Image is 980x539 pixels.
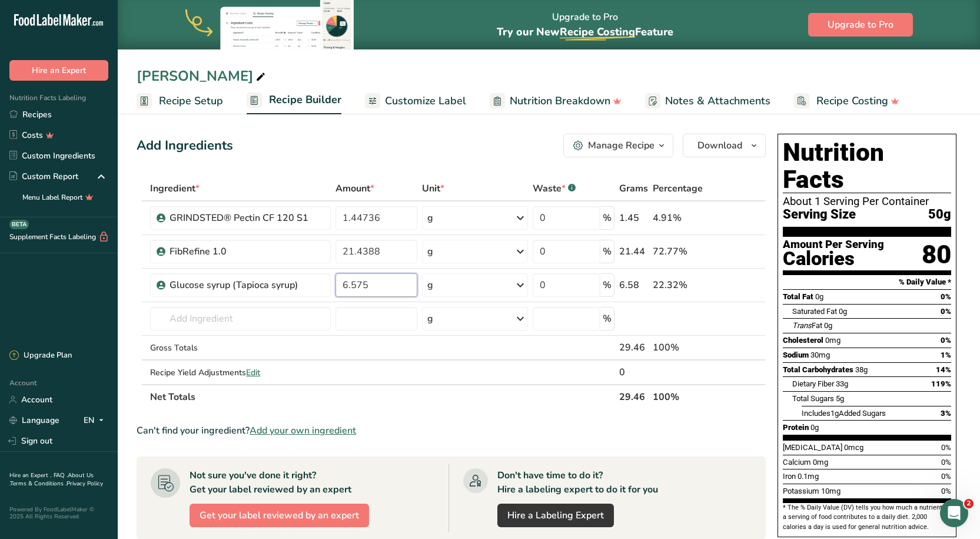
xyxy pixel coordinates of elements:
span: Unit [422,181,444,196]
i: Trans [792,321,812,330]
span: 0.1mg [798,472,819,481]
span: 3% [941,409,951,418]
a: Recipe Builder [247,87,341,115]
div: Amount Per Serving [783,239,884,250]
div: GRINDSTED® Pectin CF 120 S1 [170,211,317,225]
div: Manage Recipe [588,138,655,153]
span: 38g [855,365,868,374]
div: 100% [653,340,710,355]
span: 0% [941,292,951,301]
span: Customize Label [385,93,466,109]
span: 1g [830,409,839,418]
span: Recipe Costing [816,93,888,109]
a: Nutrition Breakdown [490,88,622,114]
div: g [427,312,433,326]
span: Potassium [783,487,819,495]
span: Cholesterol [783,336,823,345]
span: Total Sugars [792,394,834,403]
a: Hire a Labeling Expert [497,504,614,527]
span: Recipe Builder [269,92,341,108]
span: 0g [839,307,847,316]
div: 72.77% [653,244,710,259]
div: Waste [533,181,576,196]
span: 0% [941,458,951,467]
div: 0 [619,365,648,379]
span: 0mg [825,336,841,345]
span: 33g [836,379,848,388]
div: BETA [9,220,29,229]
span: Get your label reviewed by an expert [200,508,359,523]
div: g [427,211,433,225]
span: 0g [815,292,823,301]
a: FAQ . [54,471,68,480]
span: Calcium [783,458,811,467]
div: 29.46 [619,340,648,355]
span: 0% [941,336,951,345]
th: 29.46 [617,384,650,409]
span: 14% [936,365,951,374]
span: Fat [792,321,822,330]
span: 2 [964,499,974,508]
div: Glucose syrup (Tapioca syrup) [170,278,317,292]
div: Can't find your ingredient? [137,424,766,438]
a: Terms & Conditions . [10,480,67,488]
div: EN [84,414,108,428]
div: g [427,278,433,292]
span: Percentage [653,181,703,196]
a: Recipe Costing [794,88,899,114]
a: About Us . [9,471,94,488]
div: 1.45 [619,211,648,225]
span: 30mg [810,350,830,359]
div: Gross Totals [150,342,331,354]
a: Recipe Setup [137,88,223,114]
span: Edit [246,367,260,378]
span: 119% [931,379,951,388]
span: Download [697,138,742,153]
span: 0mg [813,458,828,467]
span: Sodium [783,350,809,359]
div: Upgrade Plan [9,350,72,362]
div: [PERSON_NAME] [137,65,268,87]
button: Manage Recipe [563,134,673,157]
a: Privacy Policy [67,480,103,488]
a: Hire an Expert . [9,471,51,480]
span: [MEDICAL_DATA] [783,443,842,452]
span: Protein [783,423,809,432]
span: 1% [941,350,951,359]
div: Recipe Yield Adjustments [150,366,331,379]
div: 22.32% [653,278,710,292]
span: 50g [928,207,951,222]
div: 4.91% [653,211,710,225]
div: 6.58 [619,278,648,292]
button: Upgrade to Pro [808,13,913,37]
span: Includes Added Sugars [802,409,886,418]
span: 0% [941,443,951,452]
div: g [427,244,433,259]
span: Add your own ingredient [250,424,356,438]
span: 0% [941,472,951,481]
button: Hire an Expert [9,60,108,81]
div: Calories [783,250,884,267]
div: Powered By FoodLabelMaker © 2025 All Rights Reserved [9,506,108,520]
span: 0mcg [844,443,863,452]
a: Language [9,410,59,431]
span: 0g [824,321,832,330]
section: % Daily Value * [783,275,951,289]
span: Grams [619,181,648,196]
span: 0% [941,307,951,316]
span: 5g [836,394,844,403]
th: Net Totals [148,384,617,409]
span: Upgrade to Pro [828,18,893,32]
div: Add Ingredients [137,136,233,156]
span: Nutrition Breakdown [510,93,610,109]
span: 0% [941,487,951,495]
span: Saturated Fat [792,307,837,316]
a: Notes & Attachments [645,88,770,114]
a: Customize Label [365,88,466,114]
section: * The % Daily Value (DV) tells you how much a nutrient in a serving of food contributes to a dail... [783,503,951,532]
span: Total Fat [783,292,813,301]
button: Get your label reviewed by an expert [190,504,369,527]
span: Ingredient [150,181,200,196]
div: Custom Report [9,170,78,183]
th: 100% [650,384,712,409]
